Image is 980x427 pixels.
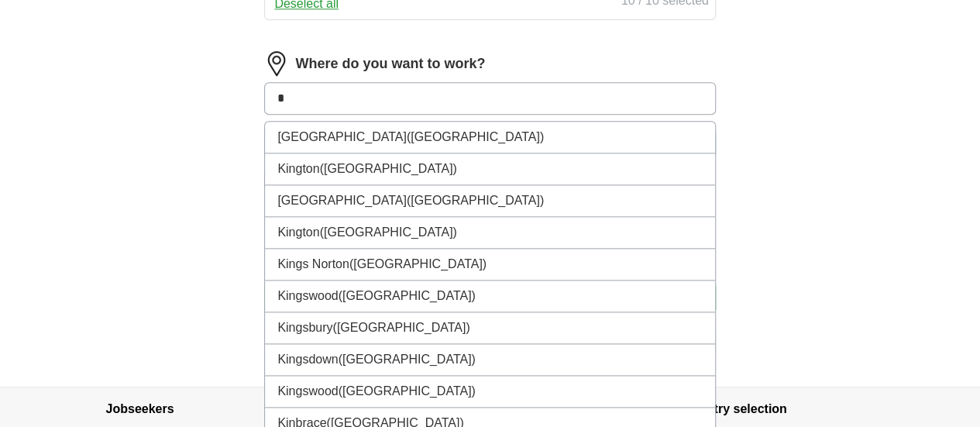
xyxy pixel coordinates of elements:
li: Kington [265,153,714,185]
span: ([GEOGRAPHIC_DATA]) [320,226,457,239]
span: ([GEOGRAPHIC_DATA]) [320,162,457,175]
li: Kingswood [265,376,714,408]
span: ([GEOGRAPHIC_DATA]) [339,289,476,302]
span: ([GEOGRAPHIC_DATA]) [407,194,544,207]
span: ([GEOGRAPHIC_DATA]) [339,353,476,366]
li: Kingswood [265,281,714,312]
span: ([GEOGRAPHIC_DATA]) [332,321,469,334]
span: ([GEOGRAPHIC_DATA]) [349,257,487,270]
li: Kington [265,217,714,249]
li: Kingsbury [265,312,714,344]
span: ([GEOGRAPHIC_DATA]) [407,130,544,143]
span: ([GEOGRAPHIC_DATA]) [339,384,476,398]
li: Kingsdown [265,344,714,376]
label: Where do you want to work? [295,53,485,74]
li: Kings Norton [265,249,714,281]
li: [GEOGRAPHIC_DATA] [265,122,714,153]
li: [GEOGRAPHIC_DATA] [265,185,714,217]
img: location.png [264,51,289,76]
